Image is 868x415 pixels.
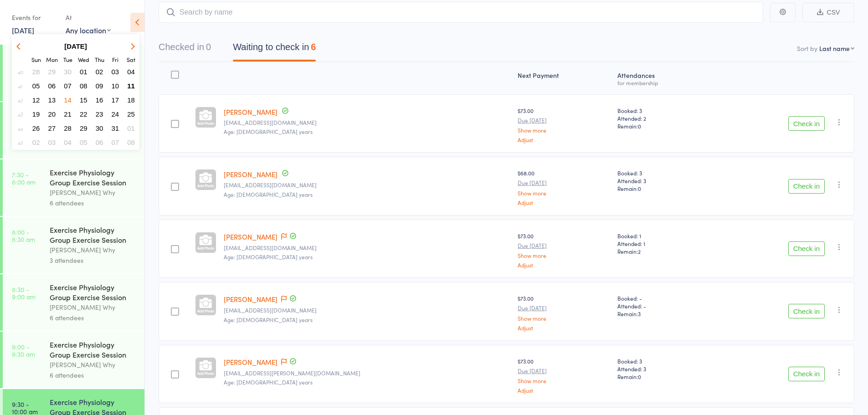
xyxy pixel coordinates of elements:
span: 04 [64,138,72,146]
a: 7:00 -7:30 amExercise Physiology Group Exercise Session[PERSON_NAME] Why6 attendees [3,102,144,159]
em: 44 [17,125,23,132]
span: 30 [64,68,72,76]
small: Due [DATE] [518,179,610,186]
div: $68.00 [518,169,610,205]
em: 41 [18,82,22,90]
a: Adjust [518,200,610,205]
span: 08 [127,138,135,146]
div: for membership [617,80,708,86]
div: 0 [206,42,211,52]
div: $73.00 [518,232,610,268]
time: 9:30 - 10:00 am [12,400,38,415]
small: gaibrown24@gmail.com [224,182,511,188]
a: [PERSON_NAME] [224,169,277,179]
button: 29 [45,66,59,78]
div: [PERSON_NAME] Why [50,359,137,370]
span: 0 [638,122,641,130]
span: Booked: 3 [617,169,708,177]
small: janmathers63@hotmail.com [224,307,511,313]
button: 06 [45,80,59,92]
small: Thursday [95,56,104,63]
small: Due [DATE] [518,305,610,311]
button: 11 [124,80,138,92]
button: 03 [45,136,59,149]
small: Monday [46,56,58,63]
span: Booked: 3 [617,107,708,114]
button: 02 [29,136,43,149]
time: 8:00 - 8:30 am [12,228,35,243]
div: [PERSON_NAME] Why [50,187,137,198]
div: 3 attendees [50,255,137,266]
span: 29 [80,124,87,132]
div: 6 attendees [50,313,137,323]
span: 22 [80,110,87,118]
button: 23 [92,108,107,120]
small: Saturday [127,56,135,63]
button: 08 [124,136,138,149]
input: Search by name [159,2,763,23]
span: 04 [127,68,135,76]
a: Adjust [518,325,610,331]
span: 31 [112,124,119,132]
button: 16 [92,94,107,106]
button: 26 [29,122,43,134]
small: keithbarton@tpg.com.au [224,119,511,126]
button: 01 [124,122,138,134]
button: Waiting to check in6 [233,37,316,61]
a: [PERSON_NAME] [224,294,277,304]
button: 24 [108,108,123,120]
a: Adjust [518,387,610,393]
button: 31 [108,122,123,134]
button: 27 [45,122,59,134]
span: 09 [96,82,103,90]
button: 20 [45,108,59,120]
button: 04 [124,66,138,78]
a: 8:00 -8:30 amExercise Physiology Group Exercise Session[PERSON_NAME] Why3 attendees [3,217,144,273]
span: Age: [DEMOGRAPHIC_DATA] years [224,190,313,198]
div: $73.00 [518,357,610,393]
span: Remain: [617,373,708,380]
button: 25 [124,108,138,120]
time: 9:00 - 9:30 am [12,343,35,358]
button: Check in [788,241,825,256]
div: Exercise Physiology Group Exercise Session [50,167,137,187]
button: 17 [108,94,123,106]
a: [PERSON_NAME] [224,107,277,117]
div: Exercise Physiology Group Exercise Session [50,282,137,302]
small: Tuesday [63,56,72,63]
span: 05 [32,82,40,90]
button: 07 [61,80,75,92]
span: 11 [127,82,135,90]
small: Friday [112,56,118,63]
span: 14 [64,96,72,104]
button: 01 [77,66,91,78]
span: 24 [112,110,119,118]
div: $73.00 [518,294,610,330]
small: Due [DATE] [518,368,610,374]
span: 27 [48,124,56,132]
a: Adjust [518,137,610,143]
button: 10 [108,80,123,92]
div: 6 [311,42,316,52]
strong: [DATE] [64,42,87,50]
em: 42 [17,97,23,104]
span: Remain: [617,310,708,318]
span: 03 [112,68,119,76]
button: 05 [29,80,43,92]
span: Remain: [617,122,708,130]
span: 06 [48,82,56,90]
span: 17 [112,96,119,104]
span: 05 [80,138,87,146]
span: 25 [127,110,135,118]
a: Show more [518,315,610,321]
button: 03 [108,66,123,78]
button: 19 [29,108,43,120]
button: 04 [61,136,75,149]
span: 03 [48,138,56,146]
button: 15 [77,94,91,106]
span: Age: [DEMOGRAPHIC_DATA] years [224,253,313,261]
span: 21 [64,110,72,118]
div: Events for [12,10,56,25]
span: 01 [80,68,87,76]
span: 16 [96,96,103,104]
